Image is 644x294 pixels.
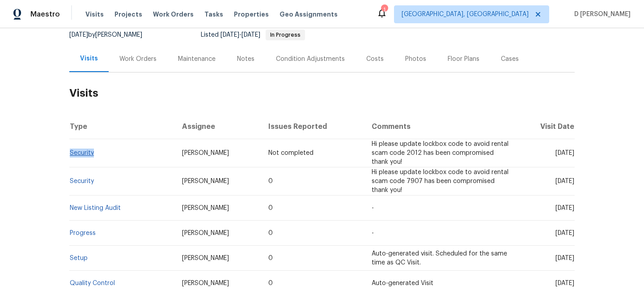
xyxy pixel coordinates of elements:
span: 0 [268,280,273,286]
div: Maintenance [178,55,216,64]
div: by [PERSON_NAME] [69,30,153,40]
div: Work Orders [119,55,157,64]
span: 0 [268,205,273,211]
div: Photos [405,55,426,64]
span: 0 [268,230,273,236]
th: Comments [364,114,516,139]
th: Issues Reported [261,114,364,139]
span: - [372,205,374,211]
div: Floor Plans [448,55,479,64]
span: Geo Assignments [280,10,338,19]
a: Quality Control [70,280,115,286]
h2: Visits [69,72,575,114]
span: Properties [234,10,269,19]
span: - [372,230,374,236]
div: 1 [381,5,387,14]
span: [PERSON_NAME] [182,255,229,261]
span: [DATE] [555,280,574,286]
a: Progress [70,230,96,236]
th: Visit Date [516,114,575,139]
a: Security [70,150,94,156]
div: Costs [366,55,384,64]
div: Notes [237,55,254,64]
span: Tasks [204,11,223,17]
span: [PERSON_NAME] [182,150,229,156]
span: [PERSON_NAME] [182,178,229,184]
span: Work Orders [153,10,194,19]
span: Auto-generated Visit [372,280,433,286]
span: [DATE] [69,32,88,38]
span: [DATE] [555,150,574,156]
a: Setup [70,255,88,261]
span: [DATE] [220,32,239,38]
div: Cases [501,55,519,64]
span: Auto-generated visit. Scheduled for the same time as QC Visit. [372,251,507,266]
a: Security [70,178,94,184]
span: [PERSON_NAME] [182,205,229,211]
span: Not completed [268,150,314,156]
span: [DATE] [555,178,574,184]
span: 0 [268,178,273,184]
div: Visits [80,54,98,63]
div: Condition Adjustments [276,55,345,64]
span: [DATE] [555,230,574,236]
span: D [PERSON_NAME] [571,10,631,19]
span: [DATE] [241,32,260,38]
span: 0 [268,255,273,261]
th: Type [69,114,175,139]
span: Visits [85,10,104,19]
span: Listed [201,32,305,38]
span: [DATE] [555,255,574,261]
span: - [220,32,260,38]
span: [PERSON_NAME] [182,230,229,236]
th: Assignee [175,114,262,139]
a: New Listing Audit [70,205,121,211]
span: Maestro [30,10,60,19]
span: [PERSON_NAME] [182,280,229,286]
span: [GEOGRAPHIC_DATA], [GEOGRAPHIC_DATA] [402,10,529,19]
span: Hi please update lockbox code to avoid rental scam code 7907 has been compromised thank you! [372,169,508,193]
span: In Progress [267,32,304,38]
span: Hi please update lockbox code to avoid rental scam code 2012 has been compromised thank you! [372,141,508,165]
span: [DATE] [555,205,574,211]
span: Projects [114,10,142,19]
